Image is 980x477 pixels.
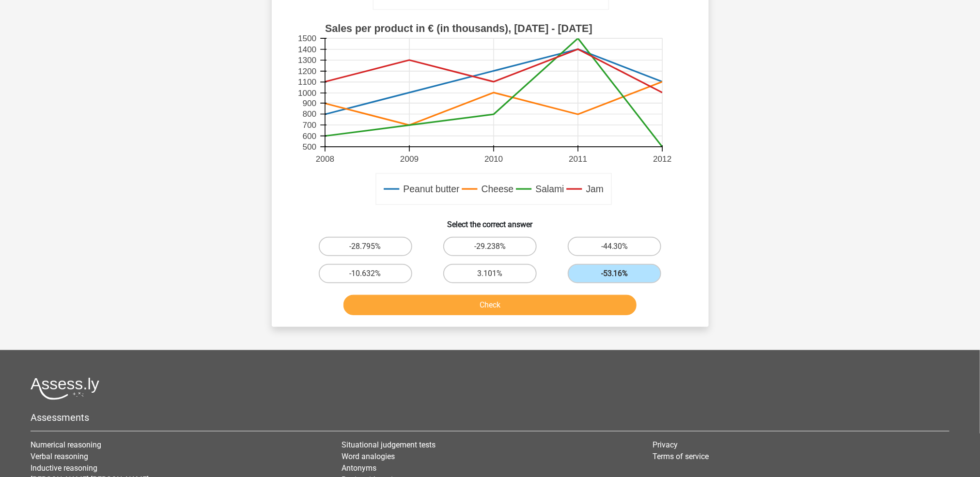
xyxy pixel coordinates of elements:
[302,109,316,119] text: 800
[342,440,436,449] a: Situational judgement tests
[325,23,592,34] text: Sales per product in € (in thousands), [DATE] - [DATE]
[484,154,503,164] text: 2010
[342,452,395,461] a: Word analogies
[569,154,587,164] text: 2011
[298,56,316,65] text: 1300
[342,463,376,473] a: Antonyms
[31,452,88,461] a: Verbal reasoning
[31,440,101,449] a: Numerical reasoning
[31,377,99,400] img: Assessly logo
[403,184,460,195] text: Peanut butter
[298,77,316,87] text: 1100
[586,184,604,195] text: Jam
[653,154,671,164] text: 2012
[287,212,693,229] h6: Select the correct answer
[302,142,316,152] text: 500
[443,264,537,283] label: 3.101%
[319,264,412,283] label: -10.632%
[31,412,949,423] h5: Assessments
[653,440,678,449] a: Privacy
[568,237,661,256] label: -44.30%
[302,131,316,141] text: 600
[298,66,316,76] text: 1200
[319,237,412,256] label: -28.795%
[343,295,637,315] button: Check
[315,154,334,164] text: 2008
[481,184,513,195] text: Cheese
[535,184,564,195] text: Salami
[298,34,316,44] text: 1500
[443,237,537,256] label: -29.238%
[302,98,316,108] text: 900
[568,264,661,283] label: -53.16%
[298,45,316,54] text: 1400
[653,452,709,461] a: Terms of service
[298,88,316,98] text: 1000
[400,154,419,164] text: 2009
[31,463,97,473] a: Inductive reasoning
[302,120,316,130] text: 700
